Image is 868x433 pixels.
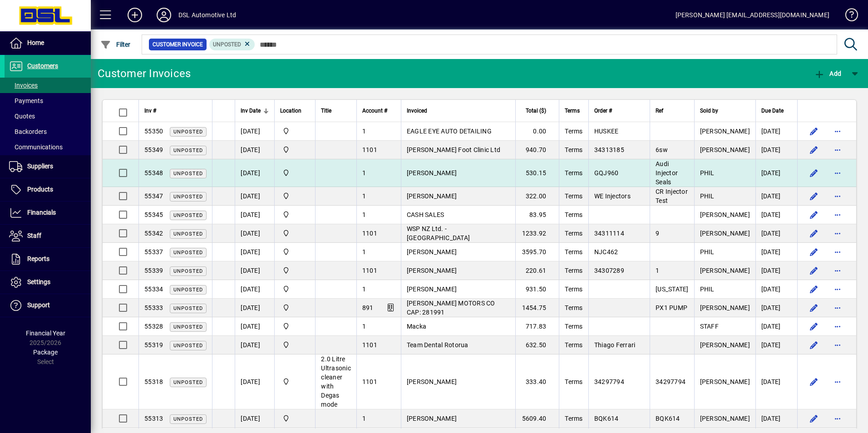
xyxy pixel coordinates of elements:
span: Terms [565,415,582,422]
span: Title [321,106,331,116]
span: Invoices [9,82,38,89]
span: Central [280,340,310,350]
a: Invoices [5,78,91,93]
span: 55319 [144,341,163,349]
button: More options [830,166,845,180]
span: [PERSON_NAME] [407,285,457,293]
span: Unposted [173,287,203,293]
span: Central [280,191,310,201]
span: 1 [362,211,366,218]
button: Edit [807,338,821,352]
td: [DATE] [235,299,274,317]
span: CR Injector Test [656,188,688,204]
span: WE Injectors [594,192,631,200]
button: More options [830,319,845,334]
span: [PERSON_NAME] [700,378,750,385]
div: Due Date [761,106,792,116]
span: 1101 [362,230,377,237]
span: Due Date [761,106,784,116]
span: Backorders [9,128,47,135]
a: Staff [5,225,91,247]
td: [DATE] [235,317,274,336]
a: Products [5,178,91,201]
span: 1 [362,169,366,177]
div: Invoiced [407,106,510,116]
td: [DATE] [755,280,797,299]
button: Edit [807,189,821,203]
td: [DATE] [235,261,274,280]
td: [DATE] [235,280,274,299]
button: Edit [807,245,821,259]
td: 940.70 [515,141,559,159]
button: Edit [807,411,821,426]
button: Edit [807,263,821,278]
span: Central [280,126,310,136]
span: [PERSON_NAME] [407,169,457,177]
span: Terms [565,341,582,349]
span: Central [280,284,310,294]
span: Quotes [9,113,35,120]
span: Central [280,247,310,257]
span: Central [280,266,310,276]
span: Central [280,145,310,155]
td: [DATE] [235,336,274,354]
span: [PERSON_NAME] [407,192,457,200]
span: EAGLE EYE AUTO DETAILING [407,128,492,135]
button: More options [830,226,845,241]
td: [DATE] [235,243,274,261]
button: More options [830,189,845,203]
span: 55339 [144,267,163,274]
button: More options [830,263,845,278]
span: [PERSON_NAME] [700,230,750,237]
button: More options [830,338,845,352]
td: 5609.40 [515,409,559,428]
span: Add [814,70,841,77]
span: Financials [27,209,56,216]
td: [DATE] [235,224,274,243]
span: Reports [27,255,49,262]
a: Knowledge Base [838,2,857,31]
div: Title [321,106,351,116]
td: [DATE] [235,206,274,224]
span: 55328 [144,323,163,330]
span: Order # [594,106,612,116]
td: 931.50 [515,280,559,299]
span: Unposted [173,343,203,349]
span: 1 [362,128,366,135]
span: Unposted [173,379,203,385]
td: 530.15 [515,159,559,187]
span: Central [280,210,310,220]
span: Home [27,39,44,46]
div: Account # [362,106,395,116]
span: Payments [9,97,43,104]
td: [DATE] [755,187,797,206]
span: Terms [565,211,582,218]
span: [PERSON_NAME] [407,378,457,385]
span: Suppliers [27,162,53,170]
span: Terms [565,304,582,311]
span: 2.0 Litre Ultrasonic cleaner with Degas mode [321,355,351,408]
button: More options [830,374,845,389]
span: Terms [565,378,582,385]
span: 34297794 [656,378,686,385]
span: 1 [362,415,366,422]
td: [DATE] [235,122,274,141]
a: Backorders [5,124,91,139]
span: 1101 [362,267,377,274]
button: Edit [807,319,821,334]
td: [DATE] [235,409,274,428]
div: Customer Invoices [98,66,191,81]
span: PHIL [700,248,715,256]
span: Terms [565,192,582,200]
span: Unposted [213,41,241,48]
a: Home [5,32,91,54]
span: Support [27,301,50,309]
span: Central [280,413,310,423]
span: Team Dental Rotorua [407,341,469,349]
span: 55334 [144,285,163,293]
td: 220.61 [515,261,559,280]
div: Sold by [700,106,750,116]
td: [DATE] [235,354,274,409]
button: Edit [807,282,821,296]
button: Edit [807,143,821,157]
